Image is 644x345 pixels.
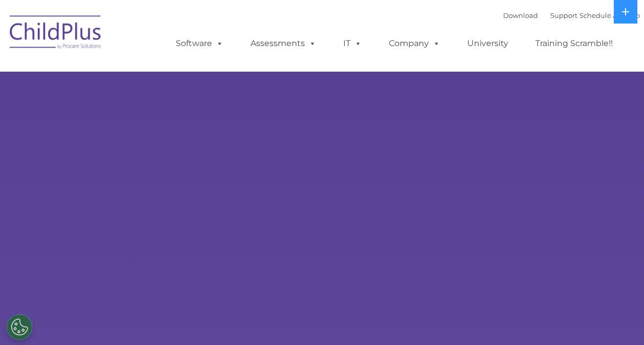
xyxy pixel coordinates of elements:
a: Support [550,11,577,19]
font: | [503,11,640,19]
a: University [457,33,518,54]
img: ChildPlus by Procare Solutions [5,8,107,59]
a: Assessments [240,33,326,54]
a: Download [503,11,538,19]
button: Cookies Settings [7,314,32,340]
a: IT [333,33,372,54]
a: Software [165,33,234,54]
a: Schedule A Demo [579,11,640,19]
a: Training Scramble!! [525,33,623,54]
a: Company [379,33,450,54]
